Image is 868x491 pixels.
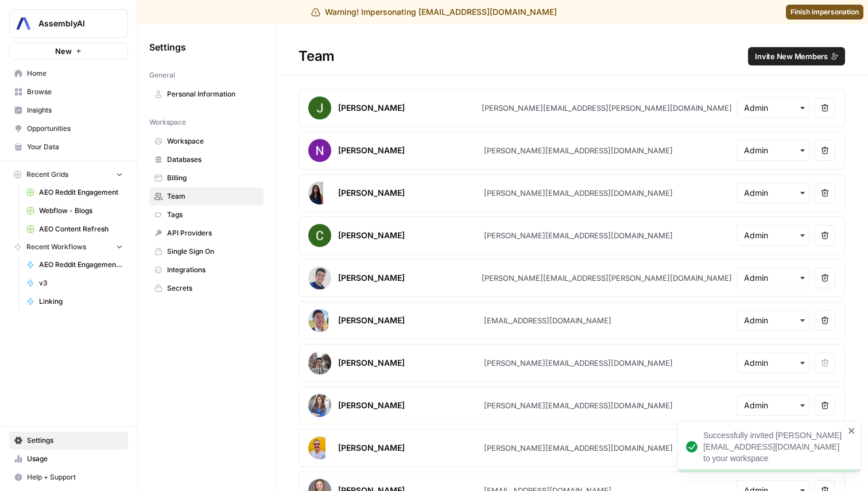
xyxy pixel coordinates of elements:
[149,279,263,297] a: Secrets
[338,187,405,199] div: [PERSON_NAME]
[484,400,673,411] div: [PERSON_NAME][EMAIL_ADDRESS][DOMAIN_NAME]
[790,7,859,17] span: Finish impersonation
[9,9,128,38] button: Workspace: AssemblyAI
[27,105,123,115] span: Insights
[484,145,673,156] div: [PERSON_NAME][EMAIL_ADDRESS][DOMAIN_NAME]
[338,400,405,411] div: [PERSON_NAME]
[167,210,258,220] span: Tags
[308,224,331,247] img: avatar
[338,442,405,454] div: [PERSON_NAME]
[9,42,128,60] button: New
[744,187,803,199] input: Admin
[149,261,263,279] a: Integrations
[744,102,803,114] input: Admin
[167,89,258,99] span: Personal Information
[149,169,263,187] a: Billing
[39,224,123,234] span: AEO Content Refresh
[149,224,263,242] a: API Providers
[27,435,123,446] span: Settings
[39,296,123,307] span: Linking
[27,68,123,79] span: Home
[149,206,263,224] a: Tags
[149,150,263,169] a: Databases
[744,315,803,326] input: Admin
[744,272,803,284] input: Admin
[167,173,258,183] span: Billing
[21,202,128,220] a: Webflow - Blogs
[308,96,331,119] img: avatar
[9,238,128,256] button: Recent Workflows
[26,242,86,252] span: Recent Workflows
[308,351,331,374] img: avatar
[27,142,123,152] span: Your Data
[39,278,123,288] span: v3
[167,246,258,257] span: Single Sign On
[149,132,263,150] a: Workspace
[484,315,611,326] div: [EMAIL_ADDRESS][DOMAIN_NAME]
[848,426,856,435] button: close
[21,220,128,238] a: AEO Content Refresh
[9,101,128,119] a: Insights
[484,442,673,454] div: [PERSON_NAME][EMAIL_ADDRESS][DOMAIN_NAME]
[39,260,123,270] span: AEO Reddit Engagement - Fork
[21,292,128,311] a: Linking
[27,87,123,97] span: Browse
[308,181,323,204] img: avatar
[308,139,331,162] img: avatar
[484,187,673,199] div: [PERSON_NAME][EMAIL_ADDRESS][DOMAIN_NAME]
[744,357,803,369] input: Admin
[26,169,68,180] span: Recent Grids
[149,242,263,261] a: Single Sign On
[167,228,258,238] span: API Providers
[338,145,405,156] div: [PERSON_NAME]
[9,166,128,183] button: Recent Grids
[482,272,732,284] div: [PERSON_NAME][EMAIL_ADDRESS][PERSON_NAME][DOMAIN_NAME]
[482,102,732,114] div: [PERSON_NAME][EMAIL_ADDRESS][PERSON_NAME][DOMAIN_NAME]
[21,183,128,202] a: AEO Reddit Engagement
[338,102,405,114] div: [PERSON_NAME]
[338,315,405,326] div: [PERSON_NAME]
[9,450,128,468] a: Usage
[9,138,128,156] a: Your Data
[308,266,331,289] img: avatar
[308,436,325,459] img: avatar
[276,47,868,65] div: Team
[744,145,803,156] input: Admin
[39,206,123,216] span: Webflow - Blogs
[167,265,258,275] span: Integrations
[744,400,803,411] input: Admin
[149,187,263,206] a: Team
[21,274,128,292] a: v3
[9,468,128,486] button: Help + Support
[167,191,258,202] span: Team
[9,431,128,450] a: Settings
[311,6,557,18] div: Warning! Impersonating [EMAIL_ADDRESS][DOMAIN_NAME]
[38,18,108,29] span: AssemblyAI
[27,472,123,482] span: Help + Support
[786,5,863,20] a: Finish impersonation
[21,256,128,274] a: AEO Reddit Engagement - Fork
[308,394,331,417] img: avatar
[55,45,72,57] span: New
[744,230,803,241] input: Admin
[149,117,186,127] span: Workspace
[27,454,123,464] span: Usage
[308,309,328,332] img: avatar
[39,187,123,198] span: AEO Reddit Engagement
[27,123,123,134] span: Opportunities
[9,64,128,83] a: Home
[13,13,34,34] img: AssemblyAI Logo
[484,357,673,369] div: [PERSON_NAME][EMAIL_ADDRESS][DOMAIN_NAME]
[338,230,405,241] div: [PERSON_NAME]
[748,47,845,65] button: Invite New Members
[9,119,128,138] a: Opportunities
[484,230,673,241] div: [PERSON_NAME][EMAIL_ADDRESS][DOMAIN_NAME]
[167,154,258,165] span: Databases
[149,70,175,80] span: General
[167,283,258,293] span: Secrets
[338,272,405,284] div: [PERSON_NAME]
[167,136,258,146] span: Workspace
[149,40,186,54] span: Settings
[149,85,263,103] a: Personal Information
[9,83,128,101] a: Browse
